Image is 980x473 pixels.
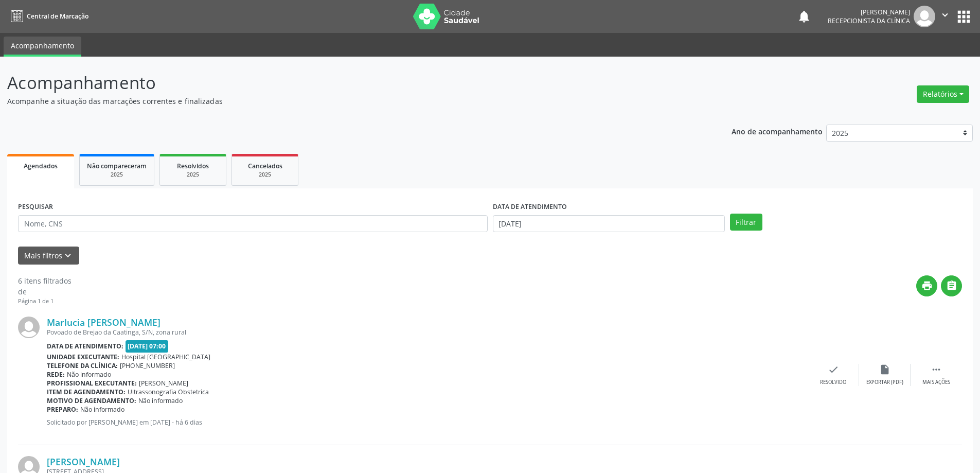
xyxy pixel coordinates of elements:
[177,162,209,170] span: Resolvidos
[931,364,942,375] i: 
[62,250,74,261] i: keyboard_arrow_down
[167,171,219,179] div: 2025
[946,280,957,291] i: 
[866,379,903,386] div: Exportar (PDF)
[18,317,40,338] img: img
[47,328,808,337] div: Povoado de Brejao da Caatinga, S/N, zona rural
[493,215,725,233] input: Selecione um intervalo
[239,171,291,179] div: 2025
[128,388,209,396] span: Ultrassonografia Obstetrica
[47,370,65,379] b: Rede:
[47,396,136,405] b: Motivo de agendamento:
[18,286,72,297] div: de
[879,364,890,375] i: insert_drive_file
[730,214,762,231] button: Filtrar
[47,418,808,427] p: Solicitado por [PERSON_NAME] em [DATE] - há 6 dias
[828,16,910,25] span: Recepcionista da clínica
[47,388,126,396] b: Item de agendamento:
[914,6,935,27] img: img
[248,162,282,170] span: Cancelados
[935,6,955,27] button: 
[797,9,811,24] button: notifications
[7,8,88,25] a: Central de Marcação
[47,342,123,351] b: Data de atendimento:
[87,171,147,179] div: 2025
[138,396,183,405] span: Não informado
[47,379,137,388] b: Profissional executante:
[47,353,119,361] b: Unidade executante:
[47,361,118,370] b: Telefone da clínica:
[18,215,488,233] input: Nome, CNS
[7,70,683,96] p: Acompanhamento
[18,275,72,286] div: 6 itens filtrados
[917,85,969,103] button: Relatórios
[67,370,111,379] span: Não informado
[941,275,962,296] button: 
[120,361,175,370] span: [PHONE_NUMBER]
[18,199,53,215] label: PESQUISAR
[828,364,839,375] i: check
[80,405,124,414] span: Não informado
[493,199,567,215] label: DATA DE ATENDIMENTO
[916,275,937,296] button: print
[24,162,58,170] span: Agendados
[922,379,950,386] div: Mais ações
[47,405,78,414] b: Preparo:
[18,297,72,306] div: Página 1 de 1
[939,9,951,21] i: 
[732,125,823,137] p: Ano de acompanhamento
[820,379,846,386] div: Resolvido
[87,162,147,170] span: Não compareceram
[828,8,910,16] div: [PERSON_NAME]
[18,247,79,265] button: Mais filtroskeyboard_arrow_down
[7,96,683,107] p: Acompanhe a situação das marcações correntes e finalizadas
[27,12,88,21] span: Central de Marcação
[47,456,120,467] a: [PERSON_NAME]
[921,280,933,291] i: print
[121,353,210,361] span: Hospital [GEOGRAPHIC_DATA]
[126,340,169,352] span: [DATE] 07:00
[955,8,973,26] button: apps
[139,379,188,388] span: [PERSON_NAME]
[47,317,161,328] a: Marlucia [PERSON_NAME]
[4,37,81,57] a: Acompanhamento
